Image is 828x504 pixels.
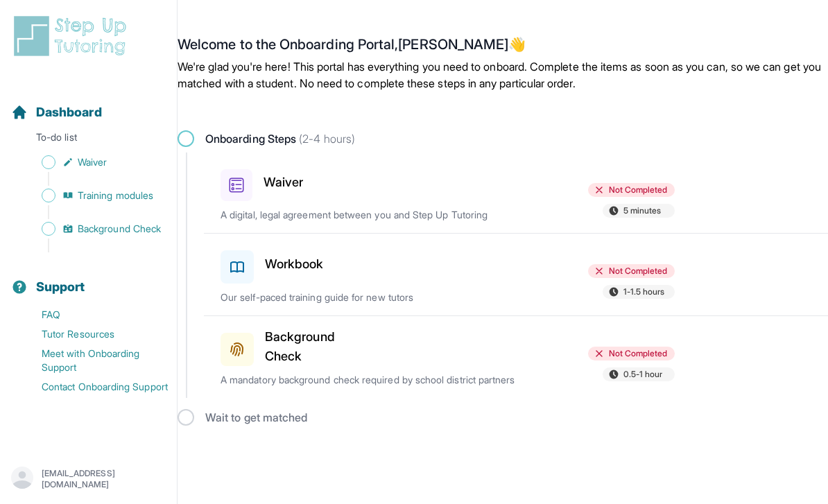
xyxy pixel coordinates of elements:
[78,155,107,169] span: Waiver
[11,324,177,344] a: Tutor Resources
[264,173,303,192] h3: Waiver
[205,130,355,147] span: Onboarding Steps
[221,208,515,222] p: A digital, legal agreement between you and Step Up Tutoring
[11,103,102,122] a: Dashboard
[36,277,85,297] span: Support
[204,316,828,398] a: Background CheckNot Completed0.5-1 hourA mandatory background check required by school district p...
[11,186,177,205] a: Training modules
[78,222,161,236] span: Background Check
[204,234,828,315] a: WorkbookNot Completed1-1.5 hoursOur self-paced training guide for new tutors
[623,286,665,297] span: 1-1.5 hours
[11,219,177,238] a: Background Check
[42,468,166,490] p: [EMAIL_ADDRESS][DOMAIN_NAME]
[178,36,828,58] h2: Welcome to the Onboarding Portal, [PERSON_NAME] 👋
[6,130,171,150] p: To-do list
[78,189,153,202] span: Training modules
[265,254,324,274] h3: Workbook
[11,377,177,397] a: Contact Onboarding Support
[11,467,166,492] button: [EMAIL_ADDRESS][DOMAIN_NAME]
[265,327,368,366] h3: Background Check
[623,369,663,380] span: 0.5-1 hour
[609,184,668,195] span: Not Completed
[11,305,177,324] a: FAQ
[11,14,135,58] img: logo
[623,205,662,216] span: 5 minutes
[221,373,515,387] p: A mandatory background check required by school district partners
[6,255,171,302] button: Support
[609,266,668,277] span: Not Completed
[296,132,355,146] span: (2-4 hours)
[36,103,102,122] span: Dashboard
[11,344,177,377] a: Meet with Onboarding Support
[204,153,828,233] a: WaiverNot Completed5 minutesA digital, legal agreement between you and Step Up Tutoring
[609,348,668,359] span: Not Completed
[6,80,171,128] button: Dashboard
[221,290,515,304] p: Our self-paced training guide for new tutors
[11,153,177,172] a: Waiver
[178,58,828,92] p: We're glad you're here! This portal has everything you need to onboard. Complete the items as soo...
